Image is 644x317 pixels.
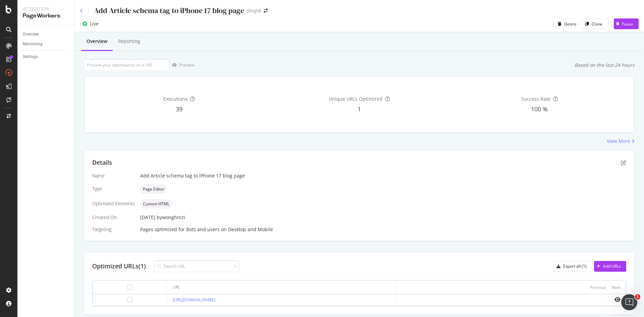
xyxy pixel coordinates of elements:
div: Desktop and Mobile [228,226,273,233]
span: 100 % [531,105,548,113]
iframe: Intercom live chat [621,294,637,310]
a: Click to go back [80,8,83,13]
div: Clone [592,21,602,27]
div: Add Article schema tag to iPhone 17 blog page [94,5,244,16]
div: Delete [564,21,577,27]
div: Export all (1) [563,263,587,269]
div: Created On [92,214,135,221]
div: Pause [622,21,633,27]
div: Add Article schema tag to iPhone 17 blog page [140,172,626,179]
span: Unique URLs Optimized [329,96,382,102]
span: Success Rate [521,96,550,102]
div: Overview [87,38,107,45]
input: Preview your optimization on a URL [84,59,169,71]
div: by wonghinzi [157,214,185,221]
div: Preview [179,62,194,68]
a: [URL][DOMAIN_NAME] [173,297,215,303]
div: Next [612,284,621,290]
input: Search URL [154,260,239,272]
span: Custom HTML [143,202,169,206]
button: Preview [169,60,194,70]
a: Monitoring [23,41,69,48]
div: Settings [23,53,38,60]
i: eye [614,297,621,302]
div: Targeting [92,226,135,233]
button: Delete [555,18,577,29]
div: Optimized Elements [92,200,135,207]
div: Type [92,186,135,192]
div: Activation [23,5,69,12]
a: Settings [23,53,69,60]
span: 1 [635,294,640,300]
span: 39 [176,105,182,113]
div: Name [92,172,135,179]
div: Previous [590,284,606,290]
div: Pages optimized for on [140,226,626,233]
button: Next [612,283,621,291]
button: Export all (1) [553,261,592,272]
div: Details [92,158,112,167]
div: URL [173,284,180,290]
span: Page Editor [143,187,164,191]
div: Reporting [118,38,140,45]
div: Add URLs [603,263,621,269]
div: View More [607,138,630,145]
div: Optimized URLs (1) [92,262,146,271]
button: Clone [582,18,608,29]
button: Add URLs [594,261,626,272]
div: Singtel [247,7,261,14]
div: neutral label [140,184,167,194]
div: [DATE] [140,214,626,221]
div: Live [90,20,99,27]
span: Executions [163,96,187,102]
div: Overview [23,31,39,38]
div: pen-to-square [621,160,626,165]
div: PageWorkers [23,12,69,20]
button: Previous [590,283,606,291]
div: Based on the last 24 hours [575,62,635,68]
span: 1 [358,105,361,113]
a: Overview [23,31,69,38]
div: neutral label [140,199,172,209]
div: Bots and users [186,226,220,233]
button: Pause [614,18,639,29]
div: arrow-right-arrow-left [264,8,268,13]
div: Monitoring [23,41,43,48]
a: View More [607,138,635,145]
